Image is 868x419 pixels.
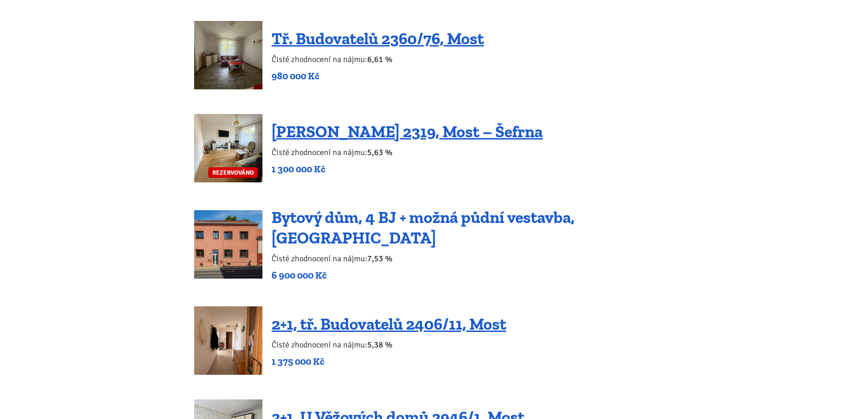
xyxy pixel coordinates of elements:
[272,314,506,334] a: 2+1, tř. Budovatelů 2406/11, Most
[367,340,392,350] b: 5,38 %
[272,53,484,66] p: Čisté zhodnocení na nájmu:
[367,253,392,264] b: 7,53 %
[272,338,506,351] p: Čisté zhodnocení na nájmu:
[272,252,674,265] p: Čisté zhodnocení na nájmu:
[272,122,543,141] a: [PERSON_NAME] 2319, Most – Šefrna
[272,269,674,282] p: 6 900 000 Kč
[272,146,543,159] p: Čisté zhodnocení na nájmu:
[272,70,484,83] p: 980 000 Kč
[272,207,575,248] a: Bytový dům, 4 BJ + možná půdní vestavba, [GEOGRAPHIC_DATA]
[272,163,543,176] p: 1 300 000 Kč
[208,167,258,178] span: REZERVOVÁNO
[272,29,484,48] a: Tř. Budovatelů 2360/76, Most
[367,54,392,64] b: 6,61 %
[194,114,262,182] a: REZERVOVÁNO
[367,147,392,157] b: 5,63 %
[272,355,506,368] p: 1 375 000 Kč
